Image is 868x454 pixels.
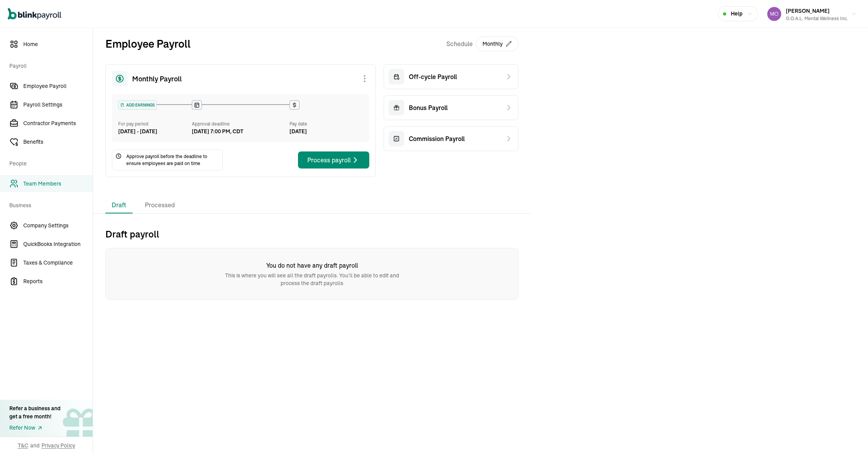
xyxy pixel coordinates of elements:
li: Draft [105,197,133,213]
div: [DATE] [289,127,363,136]
span: Company Settings [23,222,93,230]
span: Benefits [23,138,93,146]
button: Process payroll [298,151,369,169]
h2: Employee Payroll [105,36,191,52]
span: QuickBooks Integration [23,240,93,248]
button: Monthly [476,36,518,51]
div: Schedule [446,36,518,52]
span: Reports [23,277,93,285]
span: T&C [18,442,28,449]
span: [PERSON_NAME] [786,7,830,14]
span: Employee Payroll [23,82,93,90]
a: Refer Now [9,424,60,432]
span: Contractor Payments [23,119,93,127]
span: Team Members [23,180,93,188]
div: Process payroll [307,155,360,165]
p: This is where you will see all the draft payrolls. You’ll be able to edit and process the draft p... [219,272,405,287]
span: People [9,152,88,174]
nav: Global [8,3,61,25]
span: Home [23,40,93,48]
span: Business [9,194,88,215]
div: [DATE] - [DATE] [118,127,192,136]
div: Refer a business and get a free month! [9,404,60,421]
button: [PERSON_NAME]G.O.A.L. Mental Wellness Inc. [764,4,860,24]
span: Payroll Settings [23,101,93,109]
div: G.O.A.L. Mental Wellness Inc. [786,15,848,22]
button: Help [718,6,758,21]
span: Bonus Payroll [409,103,448,112]
span: Commission Payroll [409,134,465,143]
iframe: Chat Widget [829,417,868,454]
div: ADD EARNINGS [119,101,156,109]
span: Off-cycle Payroll [409,72,457,81]
div: For pay period [118,120,192,127]
h6: You do not have any draft payroll [219,261,405,270]
span: Privacy Policy [41,442,75,449]
div: Approval deadline [192,120,287,127]
li: Processed [139,197,181,213]
span: Help [731,10,742,18]
span: Taxes & Compliance [23,259,93,267]
div: Pay date [289,120,363,127]
h2: Draft payroll [105,228,518,240]
span: Payroll [9,54,88,76]
span: Monthly Payroll [132,74,182,84]
span: Approve payroll before the deadline to ensure employees are paid on time [126,153,219,167]
div: [DATE] 7:00 PM, CDT [192,127,243,136]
